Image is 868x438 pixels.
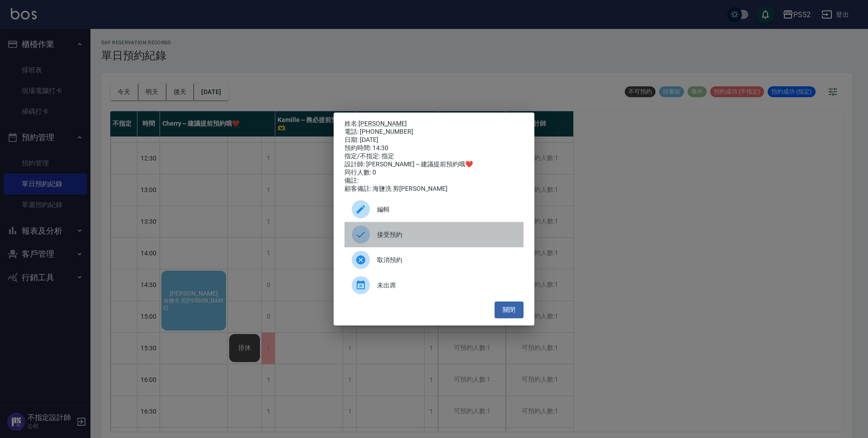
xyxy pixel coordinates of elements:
[344,160,524,169] div: 設計師: [PERSON_NAME]～建議提前預約哦❤️
[344,197,524,222] div: 編輯
[344,152,524,160] div: 指定/不指定: 指定
[495,301,524,318] button: 關閉
[344,169,524,177] div: 同行人數: 0
[377,205,516,214] span: 編輯
[377,281,516,290] span: 未出席
[377,230,516,240] span: 接受預約
[344,136,524,144] div: 日期: [DATE]
[344,273,524,298] div: 未出席
[344,128,524,136] div: 電話: [PHONE_NUMBER]
[344,177,524,185] div: 備註:
[344,247,524,273] div: 取消預約
[344,120,524,128] p: 姓名:
[344,144,524,152] div: 預約時間: 14:30
[377,255,516,265] span: 取消預約
[344,185,524,193] div: 顧客備註: 海鹽洗 剪[PERSON_NAME]
[359,120,407,127] a: [PERSON_NAME]
[344,222,524,247] div: 接受預約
